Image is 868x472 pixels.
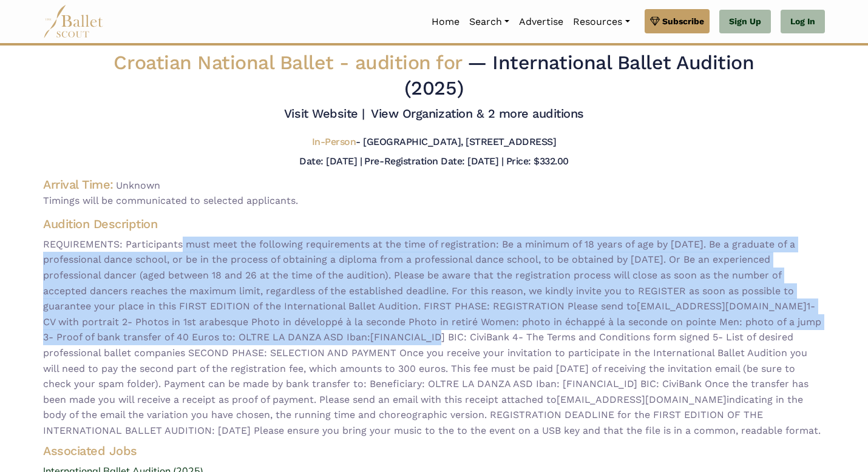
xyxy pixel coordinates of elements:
[427,9,464,35] a: Home
[43,216,825,232] h4: Audition Description
[568,9,634,35] a: Resources
[781,10,825,34] a: Log In
[662,15,704,28] span: Subscribe
[464,9,514,35] a: Search
[312,136,356,147] span: In-Person
[312,136,557,149] h5: - [GEOGRAPHIC_DATA], [STREET_ADDRESS]
[43,237,825,439] span: REQUIREMENTS: Participants must meet the following requirements at the time of registration: Be a...
[33,443,835,459] h4: Associated Jobs
[719,10,771,34] a: Sign Up
[404,51,754,99] span: — International Ballet Audition (2025)
[645,9,710,33] a: Subscribe
[114,51,467,74] span: Croatian National Ballet -
[506,155,569,167] h5: Price: $332.00
[43,193,825,209] span: Timings will be communicated to selected applicants.
[116,180,160,191] span: Unknown
[514,9,568,35] a: Advertise
[371,106,584,121] a: View Organization & 2 more auditions
[650,15,660,28] img: gem.svg
[43,177,114,192] h4: Arrival Time:
[284,106,365,121] a: Visit Website |
[355,51,462,74] span: audition for
[364,155,503,167] h5: Pre-Registration Date: [DATE] |
[299,155,362,167] h5: Date: [DATE] |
